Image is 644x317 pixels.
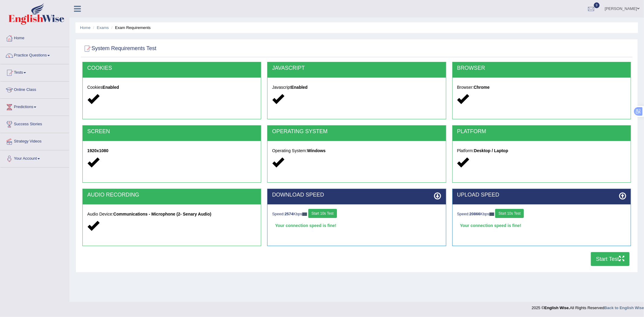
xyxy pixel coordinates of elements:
strong: Communications - Microphone (2- Senary Audio) [113,212,211,216]
strong: Windows [307,148,325,153]
h5: Audio Device: [87,212,256,216]
button: Start 10s Test [308,209,337,218]
button: Start Test [591,252,630,266]
a: Back to English Wise [604,306,644,310]
strong: Desktop / Laptop [474,148,508,153]
img: ajax-loader-fb-connection.gif [302,213,307,216]
strong: 1920x1080 [87,148,108,153]
h2: BROWSER [457,65,626,71]
h2: OPERATING SYSTEM [272,129,441,135]
strong: 20866 [469,212,480,216]
h2: System Requirements Test [82,44,156,53]
div: Speed: Kbps [272,209,441,219]
a: Practice Questions [0,47,69,62]
a: Exams [97,25,109,30]
a: Tests [0,64,69,79]
a: Home [0,30,69,45]
div: Your connection speed is fine! [457,221,626,230]
h2: DOWNLOAD SPEED [272,192,441,198]
strong: Enabled [103,85,119,90]
h5: Platform: [457,149,626,153]
h2: AUDIO RECORDING [87,192,256,198]
button: Start 10s Test [495,209,524,218]
h2: COOKIES [87,65,256,71]
h2: SCREEN [87,129,256,135]
h5: Javascript [272,85,441,90]
div: Your connection speed is fine! [272,221,441,230]
strong: 2574 [285,212,293,216]
h2: JAVASCRIPT [272,65,441,71]
strong: Enabled [291,85,307,90]
a: Online Class [0,82,69,97]
div: Speed: Kbps [457,209,626,219]
div: 2025 © All Rights Reserved [532,302,644,311]
a: Home [80,25,91,30]
h5: Cookies [87,85,256,90]
h2: UPLOAD SPEED [457,192,626,198]
img: ajax-loader-fb-connection.gif [489,213,494,216]
h5: Browser: [457,85,626,90]
h5: Operating System: [272,149,441,153]
a: Predictions [0,99,69,114]
h2: PLATFORM [457,129,626,135]
a: Success Stories [0,116,69,131]
strong: Chrome [474,85,490,90]
a: Your Account [0,150,69,165]
li: Exam Requirements [110,25,151,30]
span: 9 [594,2,600,8]
strong: English Wise. [544,306,570,310]
a: Strategy Videos [0,133,69,148]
